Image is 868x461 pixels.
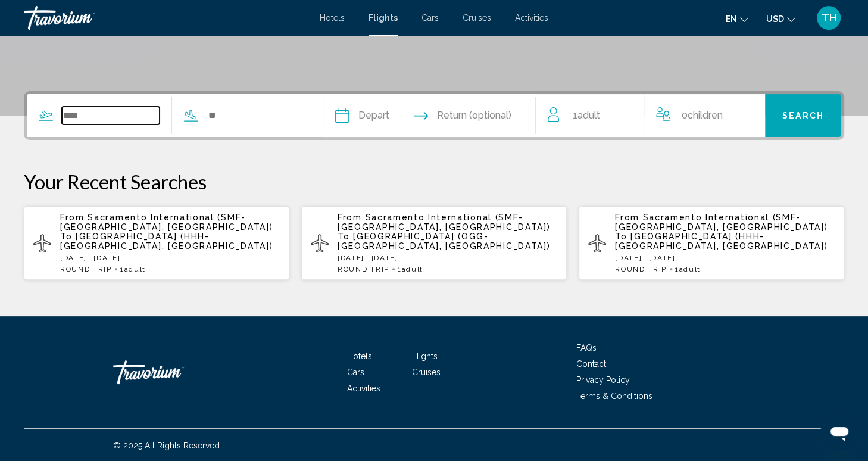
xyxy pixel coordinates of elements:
span: Adult [402,265,423,273]
span: [GEOGRAPHIC_DATA] (OGG-[GEOGRAPHIC_DATA], [GEOGRAPHIC_DATA]) [338,232,550,251]
span: 1 [398,265,423,273]
button: From Sacramento International (SMF-[GEOGRAPHIC_DATA], [GEOGRAPHIC_DATA]) To [GEOGRAPHIC_DATA] (HH... [24,205,289,281]
span: ROUND TRIP [615,265,667,273]
span: From [60,213,85,222]
span: ROUND TRIP [338,265,389,273]
p: Your Recent Searches [24,170,844,194]
button: Return date [414,94,511,137]
a: Activities [347,384,380,393]
span: Children [687,110,722,121]
span: Sacramento International (SMF-[GEOGRAPHIC_DATA], [GEOGRAPHIC_DATA]) [615,213,828,232]
button: From Sacramento International (SMF-[GEOGRAPHIC_DATA], [GEOGRAPHIC_DATA]) To [GEOGRAPHIC_DATA] (OG... [301,205,567,281]
span: USD [766,14,784,24]
a: Cruises [412,367,441,377]
a: Hotels [347,351,372,361]
span: To [60,232,72,241]
a: Terms & Conditions [576,391,652,401]
span: © 2025 All Rights Reserved. [113,441,221,450]
span: en [726,14,737,24]
button: Change language [726,10,748,27]
span: Adult [577,110,600,121]
div: Search widget [27,94,841,137]
button: Search [765,94,841,137]
button: Depart date [335,94,389,137]
iframe: Button to launch messaging window [820,413,858,451]
span: 0 [681,107,722,124]
p: [DATE] - [DATE] [338,254,557,262]
a: Privacy Policy [576,375,630,385]
a: Cruises [463,13,491,23]
span: [GEOGRAPHIC_DATA] (HHH-[GEOGRAPHIC_DATA], [GEOGRAPHIC_DATA]) [60,232,273,251]
a: Hotels [320,13,345,23]
span: Adult [679,265,701,273]
a: FAQs [576,343,597,353]
button: User Menu [813,5,844,30]
span: To [615,232,627,241]
a: Flights [412,351,438,361]
a: Travorium [113,354,232,390]
span: From [338,213,362,222]
span: Search [782,111,824,121]
a: Contact [576,359,606,369]
span: 1 [573,107,600,124]
p: [DATE] - [DATE] [60,254,280,262]
span: Sacramento International (SMF-[GEOGRAPHIC_DATA], [GEOGRAPHIC_DATA]) [60,213,273,232]
a: Cars [347,367,364,377]
button: From Sacramento International (SMF-[GEOGRAPHIC_DATA], [GEOGRAPHIC_DATA]) To [GEOGRAPHIC_DATA] (HH... [579,205,844,281]
a: Travorium [24,6,308,30]
span: TH [822,12,836,24]
button: Change currency [766,10,795,27]
button: Travelers: 1 adult, 0 children [536,94,765,137]
span: [GEOGRAPHIC_DATA] (HHH-[GEOGRAPHIC_DATA], [GEOGRAPHIC_DATA]) [615,232,828,251]
span: 1 [675,265,701,273]
a: Cars [421,13,439,23]
a: Activities [515,13,548,23]
span: Adult [124,265,146,273]
span: From [615,213,639,222]
span: To [338,232,349,241]
span: Return (optional) [437,107,511,124]
span: 1 [120,265,146,273]
span: ROUND TRIP [60,265,112,273]
p: [DATE] - [DATE] [615,254,835,262]
a: Flights [369,13,398,23]
span: Sacramento International (SMF-[GEOGRAPHIC_DATA], [GEOGRAPHIC_DATA]) [338,213,550,232]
